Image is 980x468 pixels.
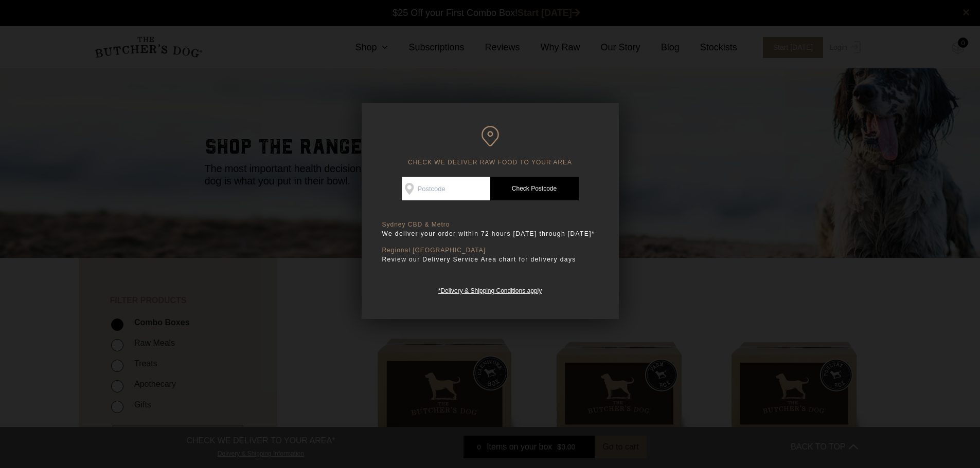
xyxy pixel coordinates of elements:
[382,247,598,254] p: Regional [GEOGRAPHIC_DATA]
[402,177,490,200] input: Postcode
[438,285,542,294] a: *Delivery & Shipping Conditions apply
[382,126,598,166] h6: CHECK WE DELIVER RAW FOOD TO YOUR AREA
[382,254,598,265] p: Review our Delivery Service Area chart for delivery days
[382,221,598,229] p: Sydney CBD & Metro
[382,229,598,239] p: We deliver your order within 72 hours [DATE] through [DATE]*
[490,177,579,200] a: Check Postcode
